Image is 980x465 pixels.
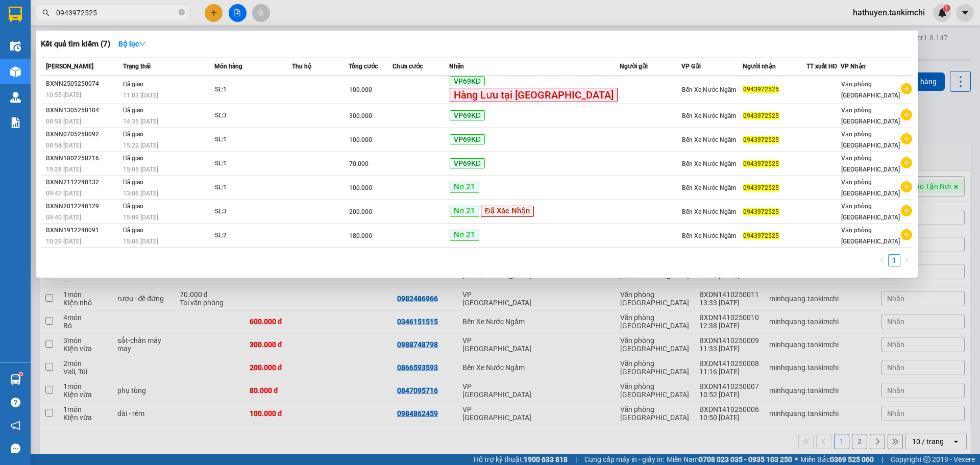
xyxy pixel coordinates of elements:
span: plus-circle [901,181,912,192]
span: 15:09 [DATE] [123,214,158,221]
span: Bến Xe Nước Ngầm [682,160,736,167]
img: warehouse-icon [10,41,21,52]
div: BXNN0705250092 [46,129,120,140]
span: Nơ 21 [450,182,479,193]
span: Bến Xe Nước Ngầm [682,86,736,93]
h3: Kết quả tìm kiếm ( 7 ) [41,39,110,50]
span: message [11,444,20,453]
span: Hàng Lưu tại [GEOGRAPHIC_DATA] [450,88,618,102]
span: Món hàng [214,63,242,70]
span: 15:05 [DATE] [123,166,158,173]
span: 100.000 [349,86,372,93]
a: 1 [889,255,900,266]
span: 08:54 [DATE] [46,142,81,149]
span: Văn phòng [GEOGRAPHIC_DATA] [841,81,900,99]
span: Nơ 21 [450,206,479,217]
span: Bến Xe Nước Ngầm [682,112,736,119]
div: SL: 1 [215,182,291,193]
span: TT xuất HĐ [806,63,838,70]
span: close-circle [179,9,185,15]
div: SL: 1 [215,134,291,145]
span: plus-circle [901,83,912,94]
span: Nhãn [449,63,464,70]
span: 0943972525 [743,232,779,239]
span: Văn phòng [GEOGRAPHIC_DATA] [841,107,900,125]
span: question-circle [11,398,20,407]
span: plus-circle [901,109,912,120]
span: 0943972525 [743,184,779,191]
span: 100.000 [349,184,372,191]
li: Previous Page [876,254,888,266]
button: left [876,254,888,266]
span: 09:47 [DATE] [46,190,81,197]
span: VP69KĐ [450,110,485,120]
span: Bến Xe Nước Ngầm [682,208,736,215]
span: 70.000 [349,160,369,167]
span: Thu hộ [292,63,311,70]
span: 0943972525 [743,136,779,143]
span: 19:28 [DATE] [46,166,81,173]
div: SL: 2 [215,230,291,241]
span: 15:06 [DATE] [123,238,158,245]
div: BXNN2505250074 [46,79,120,89]
span: VP Gửi [681,63,701,70]
sup: 1 [19,373,22,376]
span: VP69KĐ [450,134,485,144]
span: 10:29 [DATE] [46,238,81,245]
span: Người gửi [620,63,648,70]
span: Đã giao [123,131,144,138]
span: Tổng cước [349,63,378,70]
img: warehouse-icon [10,374,21,385]
div: SL: 1 [215,158,291,169]
div: BXNN2012240129 [46,201,120,212]
strong: Bộ lọc [118,40,146,48]
span: 14:35 [DATE] [123,118,158,125]
span: Người nhận [743,63,776,70]
img: logo-vxr [9,7,22,22]
div: BXNN2112240132 [46,177,120,188]
button: right [900,254,913,266]
span: 0943972525 [743,112,779,119]
span: Đã giao [123,227,144,234]
div: SL: 3 [215,110,291,121]
span: notification [11,421,20,430]
span: VP69KĐ [450,158,485,168]
div: SL: 3 [215,206,291,217]
span: plus-circle [901,133,912,144]
span: search [42,9,50,16]
img: warehouse-icon [10,92,21,103]
span: [PERSON_NAME] [46,63,93,70]
span: Đã Xác Nhận [481,206,534,217]
span: Bến Xe Nước Ngầm [682,136,736,143]
span: right [903,257,910,263]
span: Chưa cước [393,63,423,70]
span: Đã giao [123,203,144,210]
span: Đã giao [123,107,144,114]
span: 180.000 [349,232,372,239]
span: left [879,257,885,263]
span: 300.000 [349,112,372,119]
span: Bến Xe Nước Ngầm [682,184,736,191]
span: 11:03 [DATE] [123,92,158,99]
span: down [139,40,146,47]
span: Văn phòng [GEOGRAPHIC_DATA] [841,131,900,149]
span: 200.000 [349,208,372,215]
div: SL: 1 [215,84,291,95]
span: Văn phòng [GEOGRAPHIC_DATA] [841,227,900,245]
span: VP69KĐ [450,76,485,86]
span: 09:40 [DATE] [46,214,81,221]
span: close-circle [179,8,185,18]
span: Đã giao [123,179,144,186]
span: 15:22 [DATE] [123,142,158,149]
span: plus-circle [901,205,912,216]
span: plus-circle [901,157,912,168]
span: 08:58 [DATE] [46,118,81,125]
img: solution-icon [10,117,21,128]
span: VP Nhận [841,63,866,70]
div: BXNN1305250104 [46,105,120,116]
span: 13:06 [DATE] [123,190,158,197]
div: BXNN1802250216 [46,153,120,164]
span: 0943972525 [743,208,779,215]
input: Tìm tên, số ĐT hoặc mã đơn [56,7,177,18]
li: Next Page [900,254,913,266]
